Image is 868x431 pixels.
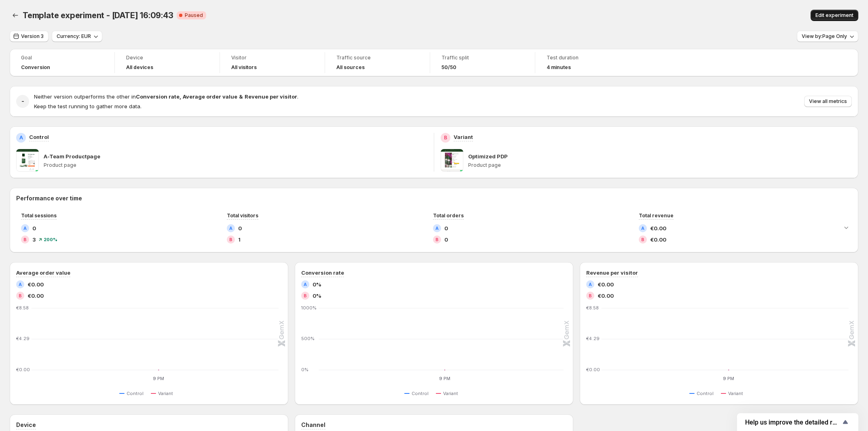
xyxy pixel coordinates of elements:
[589,293,592,298] h2: B
[304,282,307,287] h2: A
[16,269,70,277] h3: Average order value
[689,389,717,398] button: Control
[336,64,365,71] h4: All sources
[547,64,571,71] span: 4 minutes
[238,224,242,232] span: 0
[435,226,439,231] h2: A
[119,389,147,398] button: Control
[151,389,176,398] button: Variant
[16,336,30,341] text: €4.29
[444,135,447,141] h2: B
[598,280,614,288] span: €0.00
[27,292,44,300] span: €0.00
[650,235,666,244] span: €0.00
[153,376,165,381] text: 9 PM
[301,269,344,277] h3: Conversion rate
[547,54,629,71] a: Test duration4 minutes
[136,93,180,100] strong: Conversion rate
[313,292,321,300] span: 0%
[185,12,203,19] span: Paused
[16,194,852,202] h2: Performance over time
[21,54,103,71] a: GoalConversion
[728,390,743,397] span: Variant
[802,33,847,40] span: View by: Page Only
[21,33,44,40] span: Version 3
[444,235,448,244] span: 0
[301,305,317,311] text: 1000%
[336,55,418,61] span: Traffic source
[29,133,49,141] p: Control
[443,390,458,397] span: Variant
[641,237,644,242] h2: B
[697,390,714,397] span: Control
[19,293,22,298] h2: B
[126,55,208,61] span: Device
[301,421,325,429] h3: Channel
[227,212,258,219] span: Total visitors
[16,421,36,429] h3: Device
[586,336,600,341] text: €4.29
[304,293,307,298] h2: B
[27,280,44,288] span: €0.00
[239,93,243,100] strong: &
[23,226,27,231] h2: A
[586,269,638,277] h3: Revenue per visitor
[245,93,297,100] strong: Revenue per visitor
[586,305,599,311] text: €8.58
[433,212,464,219] span: Total orders
[301,367,308,372] text: 0%
[336,54,418,71] a: Traffic sourceAll sources
[19,135,23,141] h2: A
[841,222,852,233] button: Expand chart
[44,152,100,160] p: A-Team Productpage
[16,149,39,172] img: A-Team Productpage
[21,212,57,219] span: Total sessions
[454,133,473,141] p: Variant
[721,389,746,398] button: Variant
[639,212,674,219] span: Total revenue
[21,64,50,71] span: Conversion
[441,64,456,71] span: 50/50
[439,376,450,381] text: 9 PM
[809,98,847,105] span: View all metrics
[811,10,858,21] button: Edit experiment
[16,367,30,372] text: €0.00
[23,237,27,242] h2: B
[723,376,735,381] text: 9 PM
[238,235,241,244] span: 1
[229,226,232,231] h2: A
[158,390,173,397] span: Variant
[547,55,629,61] span: Test duration
[815,12,853,19] span: Edit experiment
[21,97,24,105] h2: -
[34,93,298,100] span: Neither version outperforms the other in .
[745,417,850,427] button: Show survey - Help us improve the detailed report for A/B campaigns
[468,152,508,160] p: Optimized PDP
[127,390,144,397] span: Control
[797,31,858,42] button: View by:Page Only
[34,103,141,109] span: Keep the test running to gather more data.
[598,292,614,300] span: €0.00
[44,237,57,242] span: 200 %
[10,31,49,42] button: Version 3
[641,226,644,231] h2: A
[231,55,313,61] span: Visitor
[586,367,600,372] text: €0.00
[183,93,237,100] strong: Average order value
[16,305,29,311] text: €8.58
[126,64,153,71] h4: All devices
[23,11,173,20] span: Template experiment - [DATE] 16:09:43
[441,54,524,71] a: Traffic split50/50
[231,54,313,71] a: VisitorAll visitors
[436,389,461,398] button: Variant
[313,280,321,288] span: 0%
[57,33,91,40] span: Currency: EUR
[301,336,315,341] text: 500%
[21,55,103,61] span: Goal
[32,224,36,232] span: 0
[231,64,257,71] h4: All visitors
[44,162,427,168] p: Product page
[404,389,432,398] button: Control
[745,418,841,426] span: Help us improve the detailed report for A/B campaigns
[441,55,524,61] span: Traffic split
